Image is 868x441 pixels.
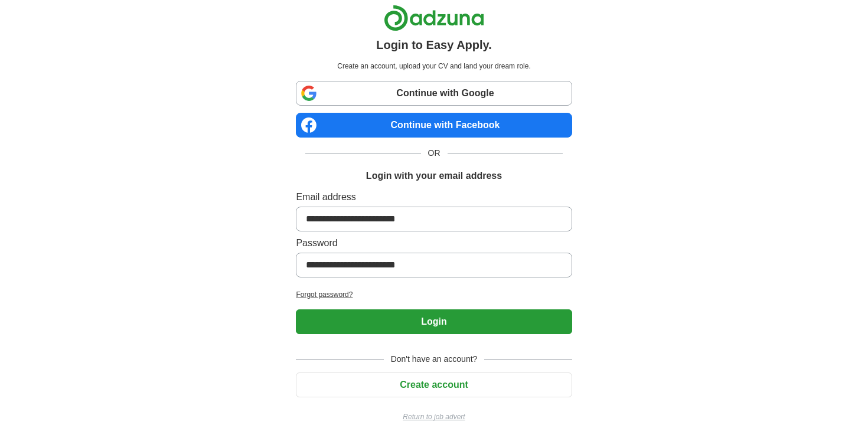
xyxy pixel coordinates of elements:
a: Continue with Facebook [296,113,572,138]
p: Create an account, upload your CV and land your dream role. [298,61,569,71]
label: Password [296,236,572,250]
a: Return to job advert [296,411,572,422]
h1: Login with your email address [366,169,502,183]
button: Create account [296,373,572,397]
button: Login [296,309,572,334]
a: Continue with Google [296,81,572,106]
img: Adzuna logo [384,5,484,31]
a: Forgot password? [296,289,572,300]
a: Create account [296,380,572,390]
span: Don't have an account? [384,353,485,365]
label: Email address [296,190,572,204]
h1: Login to Easy Apply. [376,36,492,54]
span: OR [421,147,448,159]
